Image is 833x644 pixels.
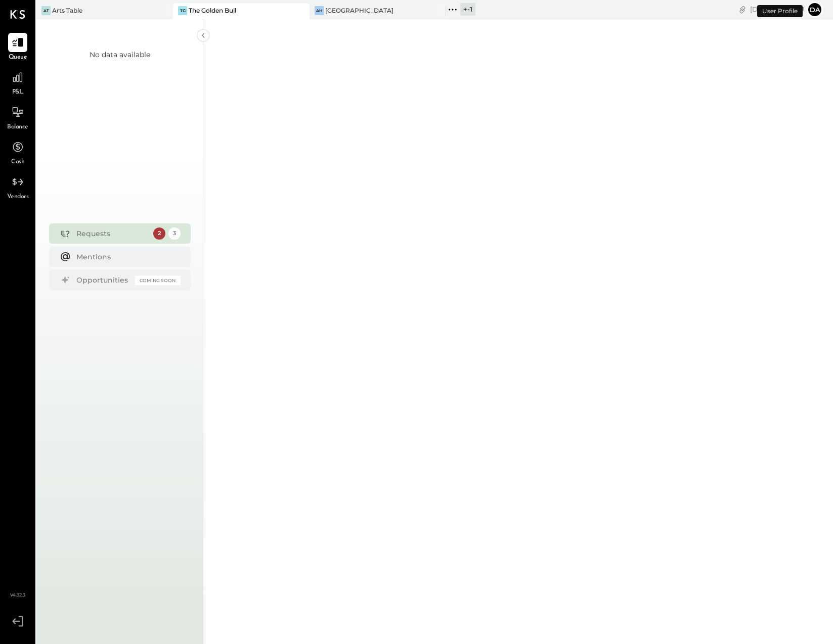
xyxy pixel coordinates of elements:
[1,137,35,167] a: Cash
[52,6,82,15] div: Arts Table
[460,3,475,16] div: + -1
[189,6,236,15] div: The Golden Bull
[1,172,35,202] a: Vendors
[807,2,823,18] button: da
[737,4,748,15] div: copy link
[76,252,176,262] div: Mentions
[90,50,150,60] div: No data available
[76,228,148,239] div: Requests
[750,5,804,14] div: [DATE]
[7,123,28,132] span: Balance
[12,88,24,97] span: P&L
[757,5,803,17] div: User Profile
[11,158,24,167] span: Cash
[325,6,393,15] div: [GEOGRAPHIC_DATA]
[135,275,181,285] div: Coming Soon
[41,6,51,15] div: AT
[1,68,35,97] a: P&L
[1,103,35,132] a: Balance
[153,227,165,240] div: 2
[1,33,35,62] a: Queue
[315,6,324,15] div: AH
[9,53,27,62] span: Queue
[178,6,187,15] div: TG
[76,275,130,285] div: Opportunities
[7,193,29,202] span: Vendors
[168,227,181,240] div: 3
